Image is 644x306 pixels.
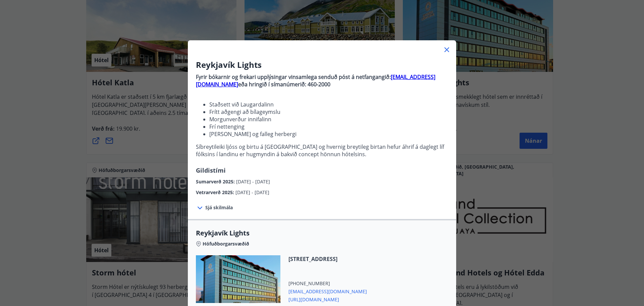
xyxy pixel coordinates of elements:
span: [URL][DOMAIN_NAME] [288,295,367,303]
span: [EMAIL_ADDRESS][DOMAIN_NAME] [288,287,367,295]
li: Frí nettenging [209,123,448,130]
span: Sumarverð 2025 : [196,178,236,185]
h3: Reykjavík Lights [196,59,448,71]
span: Vetrarverð 2025 : [196,189,235,195]
span: [DATE] - [DATE] [236,178,270,185]
p: Síbreytileiki ljóss og birtu á [GEOGRAPHIC_DATA] og hvernig breytileg birtan hefur áhrif á dagleg... [196,143,448,158]
a: [EMAIL_ADDRESS][DOMAIN_NAME] [196,73,435,88]
span: Sjá skilmála [205,204,233,211]
strong: Fyrir bókarnir og frekari upplýsingar vinsamlega senduð póst á netfangangið: [196,73,391,81]
span: Gildistími [196,166,226,174]
span: Reykjavík Lights [196,228,448,238]
span: [STREET_ADDRESS] [288,255,367,263]
strong: eða hringið í símanúmerið: 460-2000 [238,81,330,88]
span: Höfuðborgarsvæðið [203,241,249,247]
span: [PHONE_NUMBER] [288,280,367,287]
li: Frítt aðgengi að bílageymslu [209,108,448,116]
li: Morgunverður innifalinn [209,116,448,123]
li: [PERSON_NAME] og falleg herbergi [209,130,448,138]
span: [DATE] - [DATE] [235,189,269,195]
li: Staðsett við Laugardalinn [209,101,448,108]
